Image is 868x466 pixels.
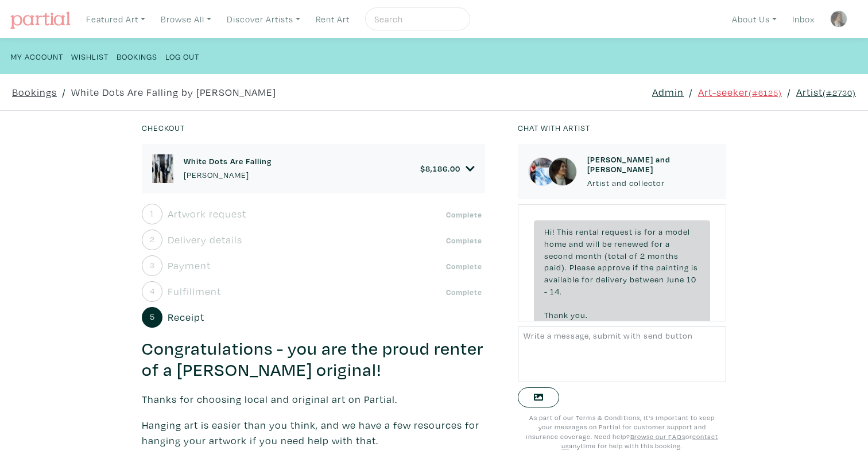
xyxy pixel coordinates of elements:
span: June [666,274,684,285]
span: Complete [443,261,485,272]
span: rental [576,226,599,237]
span: month [576,250,602,261]
input: Search [373,12,459,26]
span: you. [571,309,588,320]
p: Hanging art is easier than you think, and we have a few resources for hanging your artwork if you... [142,417,485,448]
small: Bookings [117,51,157,62]
a: Rent Art [311,7,355,31]
img: phpThumb.php [528,157,557,186]
span: This [557,226,573,237]
img: phpThumb.php [830,10,847,28]
p: [PERSON_NAME] [184,169,272,181]
span: model [665,226,690,237]
span: and [569,238,584,249]
small: (#6125) [749,87,782,98]
span: renewed [614,238,649,249]
p: Thanks for choosing local and original art on Partial. [142,391,485,407]
a: Inbox [787,7,820,31]
a: Admin [652,84,684,100]
span: 2 [640,250,645,261]
a: Art-seeker(#6125) [698,84,782,100]
span: Receipt [168,309,204,325]
a: White Dots Are Falling [PERSON_NAME] [184,156,272,181]
small: As part of our Terms & Conditions, it's important to keep your messages on Partial for customer s... [526,413,718,451]
span: request [602,226,633,237]
small: Chat with artist [518,122,590,133]
span: the [641,262,654,273]
span: is [635,226,642,237]
small: 2 [150,235,155,243]
small: My Account [10,51,63,62]
span: be [602,238,612,249]
span: 14. [550,286,562,297]
span: 10 [687,274,696,285]
a: $8,186.00 [420,164,475,174]
small: 1 [150,209,154,218]
span: for [644,226,656,237]
a: Discover Artists [222,7,305,31]
span: - [544,286,548,297]
span: for [651,238,663,249]
span: Fulfillment [168,284,221,299]
span: a [658,226,663,237]
h6: $ [420,164,460,173]
span: Thank [544,309,568,320]
small: 3 [150,261,155,269]
img: phpThumb.php [152,154,173,183]
span: available [544,274,579,285]
span: will [586,238,600,249]
small: (#2730) [823,87,856,98]
h6: [PERSON_NAME] and [PERSON_NAME] [587,154,716,174]
a: contact us [561,432,718,451]
span: / [787,84,791,100]
span: 8,186.00 [425,163,460,174]
img: phpThumb.php [548,157,577,186]
a: Browse All [156,7,216,31]
span: Payment [168,258,211,273]
span: a [665,238,670,249]
a: Wishlist [71,48,108,64]
span: / [689,84,693,100]
small: Checkout [142,122,185,133]
span: is [691,262,698,273]
span: Please [569,262,595,273]
small: 5 [150,313,155,321]
span: of [629,250,638,261]
span: paid). [544,262,567,273]
span: Hi! [544,226,555,237]
span: for [582,274,594,285]
p: Artist and collector [587,177,716,189]
span: second [544,250,573,261]
a: Bookings [12,84,57,100]
span: Complete [443,209,485,220]
span: if [633,262,638,273]
small: 4 [150,287,155,295]
a: Featured Art [81,7,150,31]
span: Complete [443,235,485,246]
span: approve [598,262,630,273]
a: Bookings [117,48,157,64]
h6: White Dots Are Falling [184,156,272,166]
small: Wishlist [71,51,108,62]
a: Browse our FAQs [630,432,685,441]
span: / [62,84,66,100]
span: Delivery details [168,232,242,247]
h3: Congratulations - you are the proud renter of a [PERSON_NAME] original! [142,338,485,382]
span: painting [656,262,689,273]
span: delivery [596,274,627,285]
span: Artwork request [168,206,246,222]
span: Complete [443,286,485,298]
span: months [648,250,679,261]
a: About Us [727,7,782,31]
small: Log Out [165,51,199,62]
a: Log Out [165,48,199,64]
a: My Account [10,48,63,64]
span: between [630,274,664,285]
a: Artist(#2730) [796,84,856,100]
a: White Dots Are Falling by [PERSON_NAME] [71,84,276,100]
span: home [544,238,567,249]
span: (total [604,250,627,261]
